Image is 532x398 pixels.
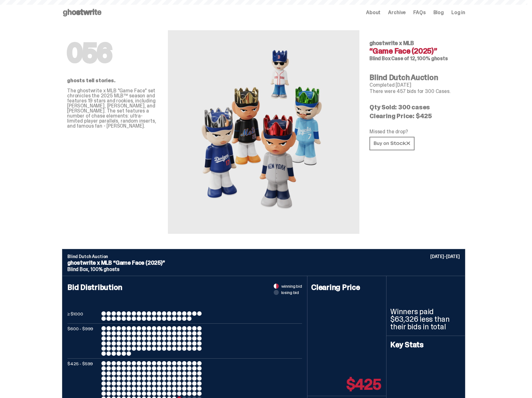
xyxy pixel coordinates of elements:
span: Blind Box [369,55,391,62]
p: ≥ $1000 [67,311,99,321]
h4: Key Stats [390,341,461,349]
p: There were 457 bids for 300 Cases. [369,89,460,94]
h4: Bid Distribution [67,284,302,311]
p: $425 [346,377,381,392]
span: Case of 12, 100% ghosts [391,55,448,62]
a: Log in [451,10,465,15]
p: $600 - $999 [67,326,99,356]
a: About [366,10,380,15]
img: MLB&ldquo;Game Face (2025)&rdquo; [194,45,333,219]
span: losing bid [281,290,299,295]
p: The ghostwrite x MLB "Game Face" set chronicles the 2025 MLB™ season and features 19 stars and ro... [67,88,158,129]
span: ghostwrite x MLB [369,39,414,47]
h4: Blind Dutch Auction [369,74,460,81]
span: 100% ghosts [90,266,119,273]
p: Completed [DATE] [369,83,460,88]
p: Clearing Price: $425 [369,113,460,119]
h1: 056 [67,40,158,66]
p: Missed the drop? [369,129,460,134]
p: Qty Sold: 300 cases [369,104,460,110]
p: ghostwrite x MLB “Game Face (2025)” [67,260,460,266]
span: Blind Box, [67,266,89,273]
p: [DATE]-[DATE] [430,254,460,259]
a: Archive [388,10,406,15]
a: Blog [433,10,444,15]
p: Winners paid $63,326 less than their bids in total [390,308,461,331]
a: FAQs [413,10,426,15]
p: ghosts tell stories. [67,78,158,83]
h4: Clearing Price [311,284,382,291]
p: Blind Dutch Auction [67,254,460,259]
h4: “Game Face (2025)” [369,47,460,55]
span: winning bid [281,284,302,288]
